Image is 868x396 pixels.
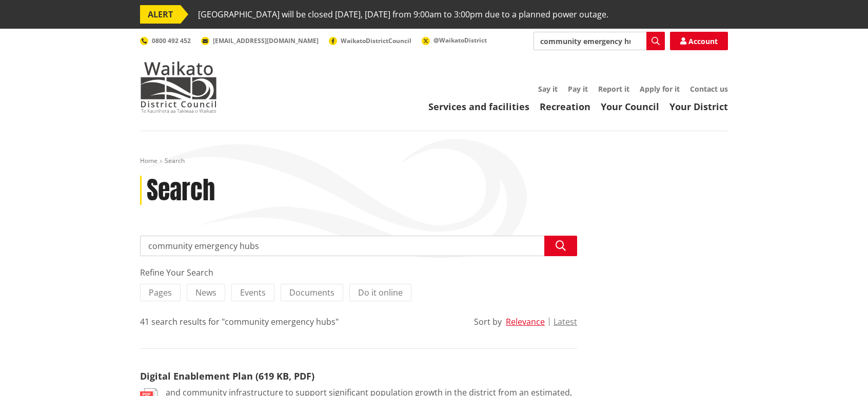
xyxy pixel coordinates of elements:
[140,36,191,45] a: 0800 492 452
[147,176,215,205] h1: Search
[554,317,577,326] button: Latest
[534,32,665,50] input: Search input
[140,266,577,279] div: Refine Your Search
[140,156,157,165] a: Home
[152,36,191,45] span: 0800 492 452
[195,287,216,298] span: News
[538,84,558,94] a: Say it
[140,370,314,382] a: Digital Enablement Plan (619 KB, PDF)
[149,287,172,298] span: Pages
[690,84,728,94] a: Contact us
[140,316,339,328] div: 41 search results for "community emergency hubs"
[640,84,680,94] a: Apply for it
[670,32,728,50] a: Account
[821,353,858,390] iframe: Messenger Launcher
[240,287,266,298] span: Events
[601,100,659,113] a: Your Council
[428,100,529,113] a: Services and facilities
[213,36,319,45] span: [EMAIL_ADDRESS][DOMAIN_NAME]
[140,61,217,113] img: Waikato District Council - Te Kaunihera aa Takiwaa o Waikato
[140,236,577,256] input: Search input
[422,36,487,45] a: @WaikatoDistrict
[140,5,181,24] span: ALERT
[598,84,629,94] a: Report it
[540,100,590,113] a: Recreation
[358,287,403,298] span: Do it online
[201,36,319,45] a: [EMAIL_ADDRESS][DOMAIN_NAME]
[198,5,608,24] span: [GEOGRAPHIC_DATA] will be closed [DATE], [DATE] from 9:00am to 3:00pm due to a planned power outage.
[506,317,545,326] button: Relevance
[568,84,588,94] a: Pay it
[433,36,487,45] span: @WaikatoDistrict
[669,100,728,113] a: Your District
[329,36,411,45] a: WaikatoDistrictCouncil
[341,36,411,45] span: WaikatoDistrictCouncil
[474,316,502,328] div: Sort by
[289,287,334,298] span: Documents
[165,156,185,165] span: Search
[140,157,728,165] nav: breadcrumb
